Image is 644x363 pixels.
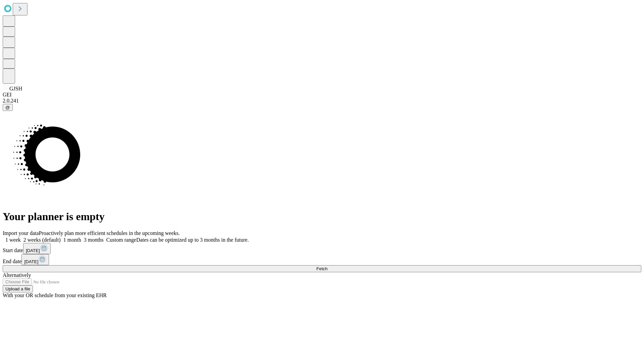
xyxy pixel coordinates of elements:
div: 2.0.241 [3,98,641,104]
div: Start date [3,243,641,254]
h1: Your planner is empty [3,210,641,223]
span: [DATE] [26,248,40,253]
button: @ [3,104,13,111]
span: 3 months [84,237,104,243]
button: [DATE] [21,254,49,265]
span: Alternatively [3,272,31,278]
span: Custom range [106,237,136,243]
span: With your OR schedule from your existing EHR [3,292,107,298]
span: Proactively plan more efficient schedules in the upcoming weeks. [39,230,180,236]
span: 1 week [5,237,21,243]
span: Fetch [316,266,327,271]
span: Import your data [3,230,39,236]
button: [DATE] [23,243,51,254]
div: GEI [3,92,641,98]
button: Fetch [3,265,641,272]
span: Dates can be optimized up to 3 months in the future. [136,237,249,243]
div: End date [3,254,641,265]
span: GJSH [9,86,22,91]
span: [DATE] [24,259,38,264]
button: Upload a file [3,285,33,292]
span: 1 month [63,237,81,243]
span: @ [5,105,10,110]
span: 2 weeks (default) [23,237,61,243]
